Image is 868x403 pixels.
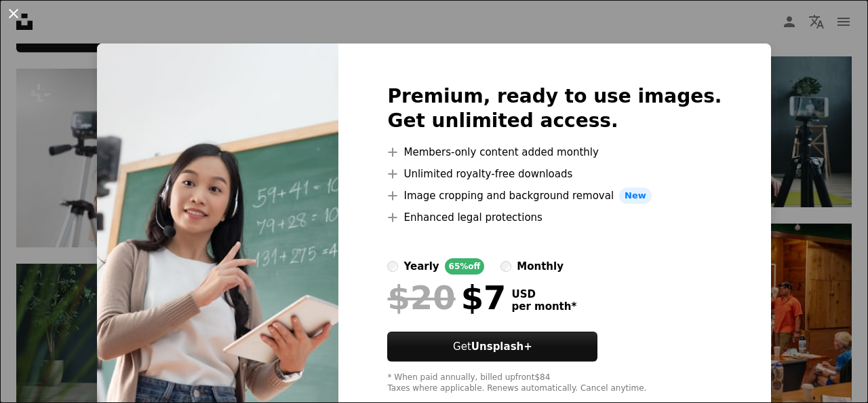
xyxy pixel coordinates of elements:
span: USD [511,288,576,300]
li: Image cropping and background removal [387,188,722,204]
strong: Unsplash+ [471,340,532,353]
input: yearly65%off [387,261,398,272]
li: Unlimited royalty-free downloads [387,166,722,182]
span: $20 [387,280,455,315]
div: monthly [517,258,564,275]
h2: Premium, ready to use images. Get unlimited access. [387,84,722,133]
span: per month * [511,300,576,313]
div: 65% off [445,258,485,275]
div: * When paid annually, billed upfront $84 Taxes where applicable. Renews automatically. Cancel any... [387,372,722,394]
li: Enhanced legal protections [387,209,722,226]
div: yearly [403,258,439,275]
input: monthly [500,261,511,272]
div: $7 [387,280,506,315]
li: Members-only content added monthly [387,144,722,160]
span: New [619,188,652,204]
button: GetUnsplash+ [387,332,597,362]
